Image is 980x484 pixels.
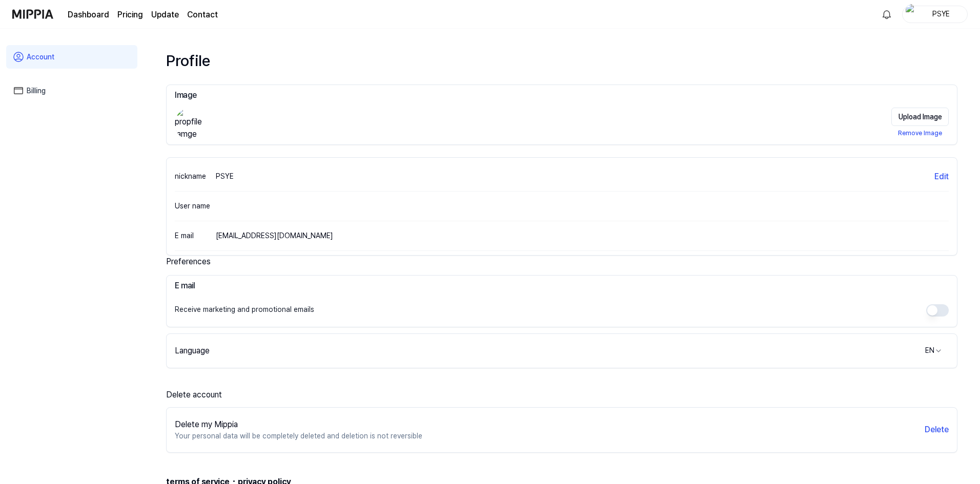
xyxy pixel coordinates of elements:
[891,108,949,126] button: Upload Image
[934,171,949,183] button: Edit
[117,9,143,21] a: Pricing
[902,6,968,23] button: profilePSYE
[175,304,314,317] div: Receive marketing and promotional emails
[166,49,957,72] div: Profile
[175,171,216,182] div: nickname
[68,9,109,21] a: Dashboard
[166,256,957,269] div: Preferences
[166,389,957,401] div: Delete account
[881,8,893,20] img: 알림
[6,79,137,102] a: Billing
[216,171,234,182] div: PSYE
[151,9,179,21] a: Update
[216,230,333,241] div: [EMAIL_ADDRESS][DOMAIN_NAME]
[6,45,137,69] a: Account
[921,8,961,19] div: PSYE
[175,280,949,292] h3: E mail
[175,200,216,212] div: User name
[175,89,949,101] h3: Image
[906,4,918,25] img: profile
[891,126,949,140] button: Remove Image
[925,424,949,436] button: Delete
[187,9,218,21] a: Contact
[175,230,216,241] div: E mail
[175,418,422,431] div: Delete my Mippia
[175,108,208,140] img: propfile Iamge
[175,345,210,357] div: Language
[175,431,422,441] p: Your personal data will be completely deleted and deletion is not reversible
